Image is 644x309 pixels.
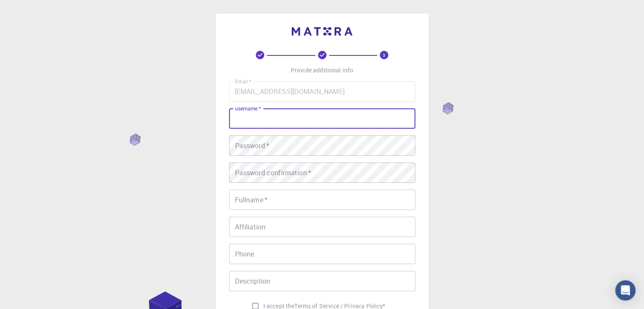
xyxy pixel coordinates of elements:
[291,66,353,74] p: Provide additional info
[235,105,261,112] label: username
[615,280,636,301] div: Open Intercom Messenger
[235,78,251,85] label: Email
[383,52,385,58] text: 3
